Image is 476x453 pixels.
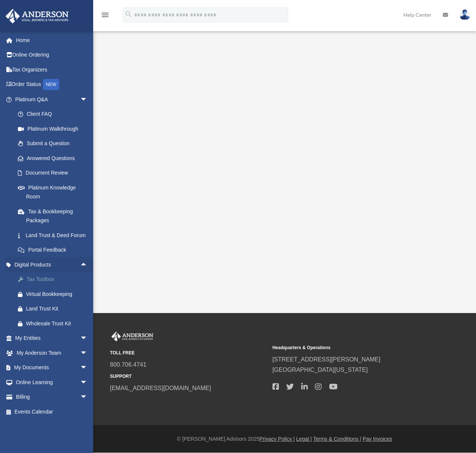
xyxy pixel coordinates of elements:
[10,228,99,243] a: Land Trust & Deed Forum
[10,166,99,181] a: Document Review
[363,436,392,442] a: Pay Invoices
[10,204,99,228] a: Tax & Bookkeeping Packages
[296,436,312,442] a: Legal |
[26,304,89,313] div: Land Trust Kit
[272,356,381,363] a: [STREET_ADDRESS][PERSON_NAME]
[80,92,95,107] span: arrow_drop_down
[5,92,99,107] a: Platinum Q&Aarrow_drop_down
[10,107,99,122] a: Client FAQ
[5,33,99,48] a: Home
[5,375,99,390] a: Online Learningarrow_drop_down
[124,10,133,18] i: search
[80,360,95,376] span: arrow_drop_down
[80,375,95,390] span: arrow_drop_down
[101,10,110,19] i: menu
[259,436,295,442] a: Privacy Policy |
[101,13,110,19] a: menu
[5,331,99,346] a: My Entitiesarrow_drop_down
[110,332,155,341] img: Anderson Advisors Platinum Portal
[272,344,430,352] small: Headquarters & Operations
[10,316,99,331] a: Wholesale Trust Kit
[26,275,89,284] div: Tax Toolbox
[5,345,99,360] a: My Anderson Teamarrow_drop_down
[110,385,211,391] a: [EMAIL_ADDRESS][DOMAIN_NAME]
[459,9,470,20] img: User Pic
[10,136,99,151] a: Submit a Question
[80,331,95,346] span: arrow_drop_down
[272,367,368,373] a: [GEOGRAPHIC_DATA][US_STATE]
[10,180,99,204] a: Platinum Knowledge Room
[5,404,99,419] a: Events Calendar
[5,62,99,77] a: Tax Organizers
[10,151,99,166] a: Answered Questions
[80,390,95,405] span: arrow_drop_down
[10,121,95,136] a: Platinum Walkthrough
[5,390,99,405] a: Billingarrow_drop_down
[10,302,99,316] a: Land Trust Kit
[3,9,71,23] img: Anderson Advisors Platinum Portal
[110,349,267,357] small: TOLL FREE
[10,272,99,287] a: Tax Toolbox
[101,41,467,244] iframe: <span data-mce-type="bookmark" style="display: inline-block; width: 0px; overflow: hidden; line-h...
[5,77,99,92] a: Order StatusNEW
[26,319,89,328] div: Wholesale Trust Kit
[5,48,99,63] a: Online Ordering
[93,434,476,444] div: © [PERSON_NAME] Advisors 2025
[110,373,267,380] small: SUPPORT
[313,436,361,442] a: Terms & Conditions |
[43,79,59,90] div: NEW
[110,361,146,368] a: 800.706.4741
[5,257,99,272] a: Digital Productsarrow_drop_up
[10,287,99,302] a: Virtual Bookkeeping
[26,290,89,299] div: Virtual Bookkeeping
[80,257,95,272] span: arrow_drop_up
[80,345,95,361] span: arrow_drop_down
[10,243,99,258] a: Portal Feedback
[5,360,99,375] a: My Documentsarrow_drop_down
